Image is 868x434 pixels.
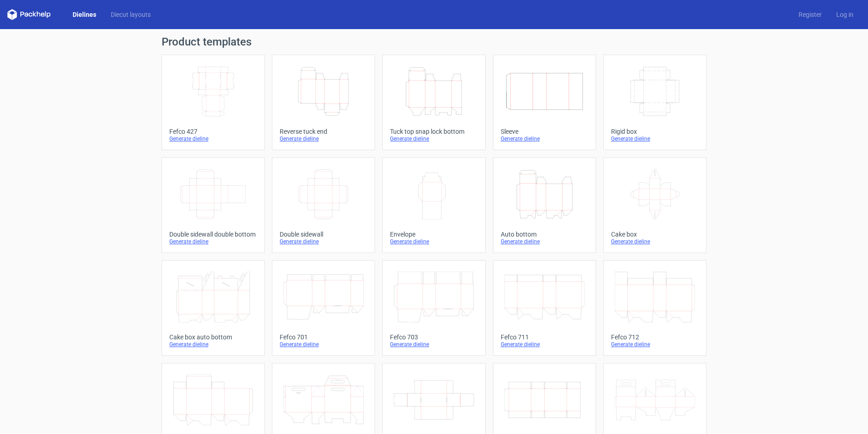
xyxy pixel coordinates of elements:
div: Generate dieline [169,238,257,245]
div: Fefco 701 [280,333,367,341]
a: Double sidewall double bottomGenerate dieline [162,157,265,253]
div: Generate dieline [280,238,367,245]
h1: Product templates [162,36,706,47]
div: Double sidewall double bottom [169,231,257,238]
div: Sleeve [501,128,588,135]
a: Double sidewallGenerate dieline [272,157,375,253]
div: Cake box [611,231,699,238]
div: Generate dieline [611,238,699,245]
a: Fefco 712Generate dieline [603,260,706,356]
a: Fefco 701Generate dieline [272,260,375,356]
div: Generate dieline [169,341,257,348]
div: Generate dieline [501,341,588,348]
div: Generate dieline [169,135,257,142]
div: Fefco 711 [501,333,588,341]
div: Generate dieline [611,341,699,348]
div: Generate dieline [611,135,699,142]
div: Cake box auto bottom [169,333,257,341]
a: Dielines [65,10,104,19]
div: Reverse tuck end [280,128,367,135]
div: Rigid box [611,128,699,135]
a: Cake boxGenerate dieline [603,157,706,253]
div: Generate dieline [280,341,367,348]
a: Fefco 711Generate dieline [493,260,596,356]
a: Log in [829,10,861,19]
a: Auto bottomGenerate dieline [493,157,596,253]
div: Fefco 712 [611,333,699,341]
div: Generate dieline [501,238,588,245]
div: Fefco 427 [169,128,257,135]
div: Generate dieline [501,135,588,142]
a: Rigid boxGenerate dieline [603,55,706,150]
div: Auto bottom [501,231,588,238]
div: Generate dieline [390,341,478,348]
div: Double sidewall [280,231,367,238]
a: Fefco 703Generate dieline [382,260,485,356]
a: Cake box auto bottomGenerate dieline [162,260,265,356]
a: Diecut layouts [104,10,158,19]
a: Reverse tuck endGenerate dieline [272,55,375,150]
a: Fefco 427Generate dieline [162,55,265,150]
div: Generate dieline [390,238,478,245]
div: Envelope [390,231,478,238]
a: SleeveGenerate dieline [493,55,596,150]
a: Register [791,10,829,19]
a: Tuck top snap lock bottomGenerate dieline [382,55,485,150]
div: Generate dieline [280,135,367,142]
div: Generate dieline [390,135,478,142]
div: Tuck top snap lock bottom [390,128,478,135]
div: Fefco 703 [390,333,478,341]
a: EnvelopeGenerate dieline [382,157,485,253]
